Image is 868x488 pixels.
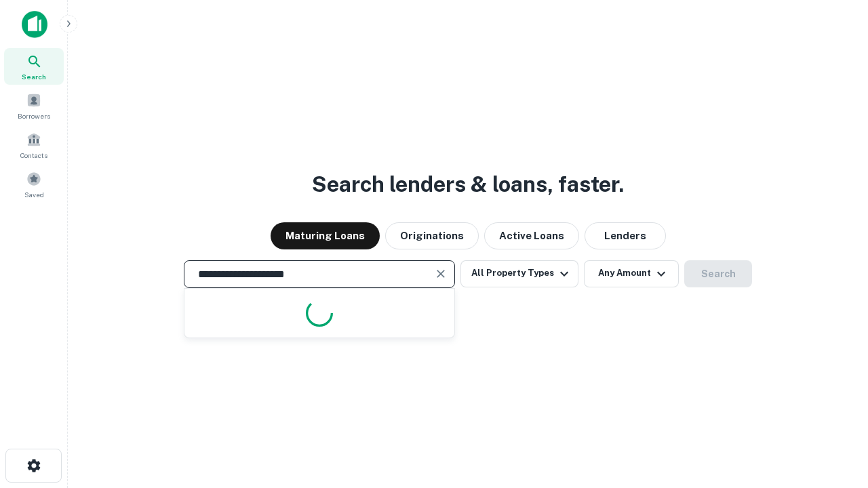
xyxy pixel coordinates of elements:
[20,150,47,161] span: Contacts
[18,110,50,121] span: Borrowers
[271,222,380,249] button: Maturing Loans
[4,48,64,85] a: Search
[385,222,479,249] button: Originations
[24,189,44,200] span: Saved
[22,71,46,82] span: Search
[4,87,64,124] a: Borrowers
[584,260,679,287] button: Any Amount
[312,168,624,201] h3: Search lenders & loans, faster.
[800,380,868,445] iframe: Chat Widget
[4,127,64,163] a: Contacts
[22,11,47,38] img: capitalize-icon.png
[431,264,450,283] button: Clear
[484,222,579,249] button: Active Loans
[460,260,578,287] button: All Property Types
[4,166,64,203] a: Saved
[585,222,666,249] button: Lenders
